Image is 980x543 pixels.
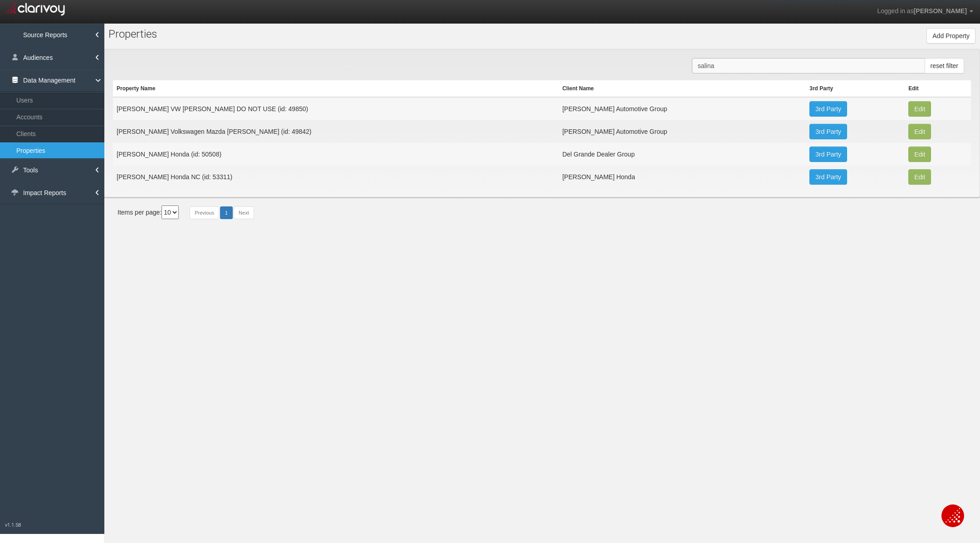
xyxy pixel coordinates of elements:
a: 3rd Party [809,101,847,117]
button: Edit [908,147,931,162]
button: Edit [908,124,931,139]
td: [PERSON_NAME] Honda [559,166,806,188]
th: 3rd Party [806,80,905,97]
td: [PERSON_NAME] Honda NC (id: 53311) [113,166,559,188]
input: Search Properties [692,58,925,73]
td: [PERSON_NAME] Honda (id: 50508) [113,143,559,166]
td: [PERSON_NAME] VW [PERSON_NAME] DO NOT USE (id: 49850) [113,97,559,120]
td: [PERSON_NAME] Automotive Group [559,120,806,143]
td: Del Grande Dealer Group [559,143,806,166]
h1: Pr perties [108,28,368,40]
th: Property Name [113,80,559,97]
a: 1 [220,206,233,219]
td: [PERSON_NAME] Automotive Group [559,97,806,120]
button: Add Property [926,28,975,44]
button: reset filter [925,58,964,73]
td: [PERSON_NAME] Volkswagen Mazda [PERSON_NAME] (id: 49842) [113,120,559,143]
a: Next [234,206,254,219]
a: 3rd Party [809,124,847,139]
button: Edit [908,101,931,117]
a: Logged in as[PERSON_NAME] [870,0,980,22]
a: Previous [190,206,219,219]
a: 3rd Party [809,169,847,185]
div: Items per page: [118,205,179,219]
a: 3rd Party [809,147,847,162]
span: [PERSON_NAME] [914,7,967,15]
th: Client Name [559,80,806,97]
th: Edit [905,80,971,97]
span: o [119,28,125,40]
span: Logged in as [877,7,913,15]
button: Edit [908,169,931,185]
